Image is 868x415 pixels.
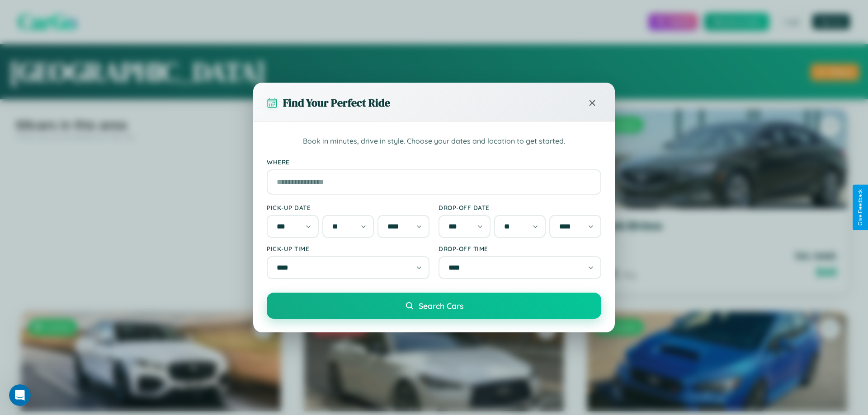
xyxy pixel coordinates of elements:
[267,135,601,147] p: Book in minutes, drive in style. Choose your dates and location to get started.
[267,293,601,319] button: Search Cars
[283,95,390,110] h3: Find Your Perfect Ride
[267,204,429,211] label: Pick-up Date
[267,158,601,166] label: Where
[439,204,601,211] label: Drop-off Date
[419,301,463,311] span: Search Cars
[267,245,429,252] label: Pick-up Time
[439,245,601,252] label: Drop-off Time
